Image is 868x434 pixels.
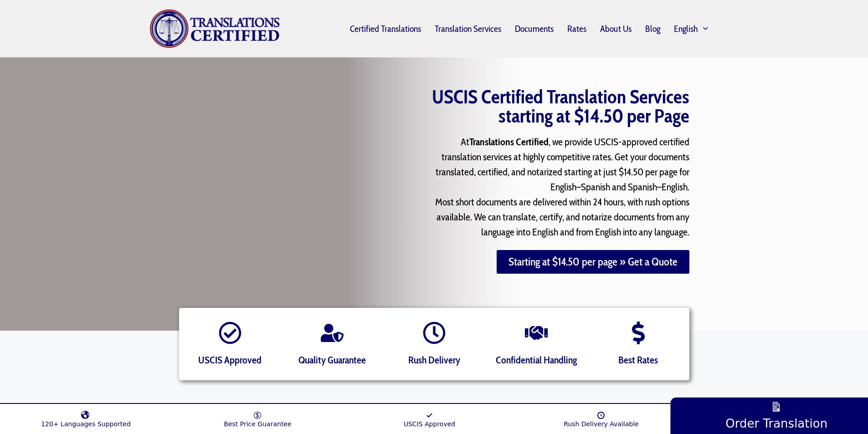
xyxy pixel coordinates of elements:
[725,416,827,430] span: Order Translation
[497,250,689,274] a: Starting at $14.50 per page » Get a Quote
[618,354,658,366] span: Best Rates
[198,354,262,366] span: USCIS Approved
[404,420,456,428] span: USCIS Approved
[564,420,639,428] span: Rush Delivery Available
[344,406,515,428] a: USCIS Approved
[667,17,719,40] a: English
[593,18,638,39] a: About Us
[508,18,560,39] a: Documents
[343,18,428,39] a: Certified Translations
[428,18,508,39] a: Translation Services
[280,17,719,40] nav: Primary
[515,406,687,428] a: Rush Delivery Available
[224,420,291,428] span: Best Price Guarantee
[149,9,281,48] img: Translations Certified
[421,134,689,240] p: At , we provide USCIS-approved certified translation services at highly competitive rates. Get yo...
[408,354,460,366] span: Rush Delivery
[41,420,131,428] span: 120+ Languages Supported
[508,256,678,267] span: Starting at $14.50 per page » Get a Quote
[638,18,667,39] a: Blog
[496,354,577,366] span: Confidential Handling
[560,18,593,39] a: Rates
[402,87,689,125] h1: USCIS Certified Translation Services starting at $14.50 per Page
[172,406,344,428] a: Best Price Guarantee
[298,354,366,366] span: Quality Guarantee
[674,25,698,32] span: English
[469,136,549,148] strong: Translations Certified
